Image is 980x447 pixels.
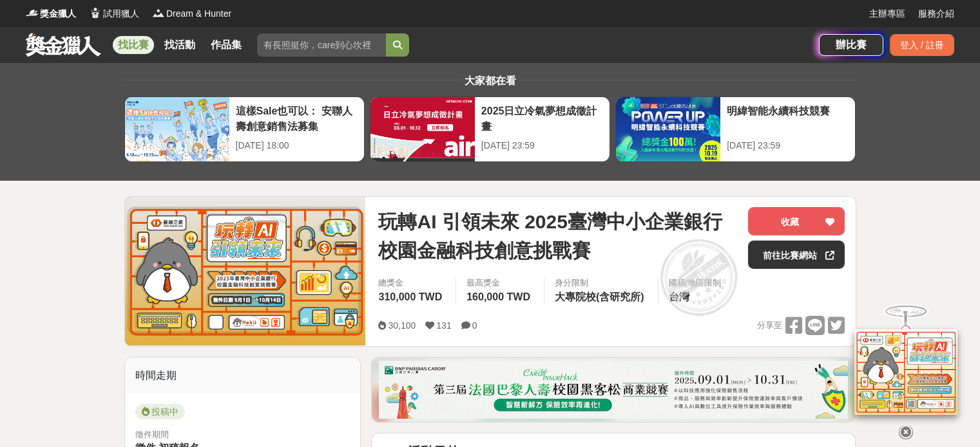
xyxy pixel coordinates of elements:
span: 玩轉AI 引領未來 2025臺灣中小企業銀行校園金融科技創意挑戰賽 [378,207,738,265]
a: 找活動 [159,36,200,54]
div: [DATE] 18:00 [236,139,358,152]
span: 獎金獵人 [40,7,76,21]
img: Cover Image [125,197,366,345]
a: 這樣Sale也可以： 安聯人壽創意銷售法募集[DATE] 18:00 [124,96,365,162]
img: Logo [26,6,39,19]
span: 30,100 [388,320,416,331]
span: 大家都在看 [461,75,519,86]
div: 登入 / 註冊 [890,34,954,56]
span: 大專院校(含研究所) [555,291,644,302]
a: 2025日立冷氣夢想成徵計畫[DATE] 23:59 [370,96,610,162]
a: 服務介紹 [918,7,954,21]
a: Logo試用獵人 [89,7,139,21]
a: 作品集 [206,36,247,54]
a: LogoDream & Hunter [152,7,231,21]
span: 0 [472,320,477,331]
input: 有長照挺你，care到心坎裡！青春出手，拍出照顧 影音徵件活動 [257,33,386,57]
span: 投稿中 [135,404,185,419]
a: 明緯智能永續科技競賽[DATE] 23:59 [615,96,856,162]
span: 310,000 TWD [378,291,442,302]
div: 身分限制 [555,277,648,289]
div: [DATE] 23:59 [727,139,849,152]
span: 總獎金 [378,277,445,289]
img: Logo [89,6,102,19]
span: 試用獵人 [103,7,139,21]
div: 明緯智能永續科技競賽 [727,104,849,132]
span: 最高獎金 [466,277,533,289]
div: [DATE] 23:59 [481,139,603,152]
img: 331336aa-f601-432f-a281-8c17b531526f.png [379,361,848,419]
a: Logo獎金獵人 [26,7,76,21]
span: 131 [436,320,451,331]
a: 辦比賽 [819,34,883,56]
a: 主辦專區 [869,7,905,21]
img: Logo [152,6,165,19]
a: 前往比賽網站 [748,241,845,269]
div: 這樣Sale也可以： 安聯人壽創意銷售法募集 [236,104,358,132]
span: Dream & Hunter [166,7,231,21]
span: 徵件期間 [135,430,169,439]
button: 收藏 [748,207,845,235]
a: 找比賽 [113,36,154,54]
div: 2025日立冷氣夢想成徵計畫 [481,104,603,132]
img: d2146d9a-e6f6-4337-9592-8cefde37ba6b.png [854,329,957,415]
div: 時間走期 [125,358,361,394]
span: 160,000 TWD [466,291,530,302]
span: 分享至 [757,316,782,335]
